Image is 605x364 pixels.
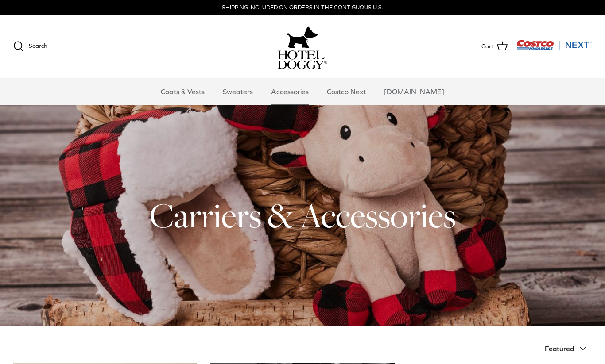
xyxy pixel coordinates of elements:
[278,50,327,69] img: hoteldoggycom
[376,78,452,105] a: [DOMAIN_NAME]
[215,78,261,105] a: Sweaters
[13,194,592,237] h1: Carriers & Accessories
[516,45,592,52] a: Visit Costco Next
[545,345,574,353] span: Featured
[29,42,47,49] span: Search
[319,78,374,105] a: Costco Next
[263,78,317,105] a: Accessories
[287,24,318,50] img: hoteldoggy.com
[481,41,508,52] a: Cart
[13,41,47,52] a: Search
[516,39,592,50] img: Costco Next
[481,42,493,51] span: Cart
[278,24,327,69] a: hoteldoggy.com hoteldoggycom
[153,78,213,105] a: Coats & Vests
[545,339,592,358] button: Featured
